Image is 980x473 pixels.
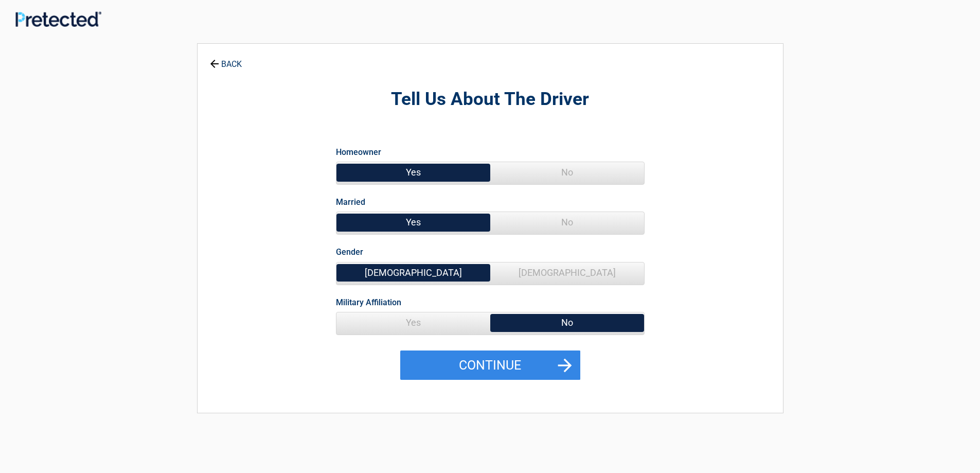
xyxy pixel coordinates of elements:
span: No [490,212,644,233]
button: Continue [400,351,580,380]
span: [DEMOGRAPHIC_DATA] [490,262,644,283]
label: Gender [336,245,363,259]
span: Yes [336,162,490,183]
img: Main Logo [15,11,101,27]
label: Homeowner [336,145,381,159]
span: [DEMOGRAPHIC_DATA] [336,262,490,283]
label: Married [336,195,365,209]
h2: Tell Us About The Driver [254,87,726,112]
a: BACK [208,50,244,68]
span: No [490,162,644,183]
span: Yes [336,212,490,233]
span: Yes [336,312,490,333]
span: No [490,312,644,333]
label: Military Affiliation [336,295,401,309]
